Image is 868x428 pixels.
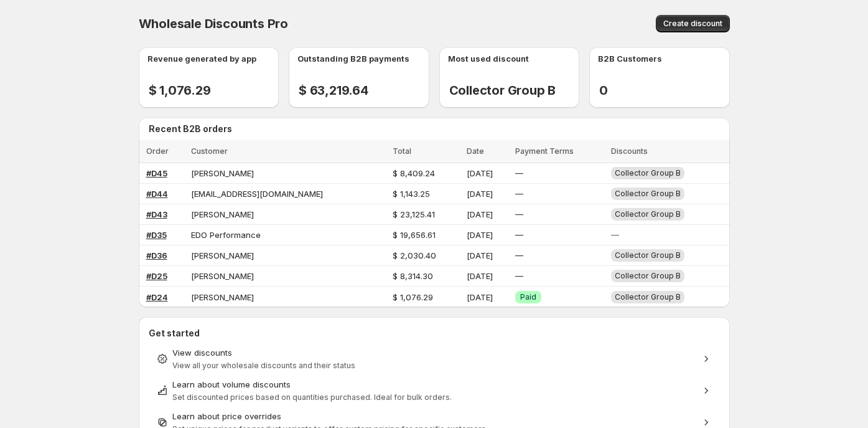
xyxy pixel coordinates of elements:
[449,83,556,98] h2: Collector Group B
[393,292,433,302] span: $ 1,076.29
[611,230,619,240] span: —
[615,271,681,280] span: Collector Group B
[146,209,167,219] a: #D43
[611,146,648,156] span: Discounts
[146,230,167,240] a: #D35
[172,392,452,402] span: Set discounted prices based on quantities purchased. Ideal for bulk orders.
[615,168,681,178] span: Collector Group B
[448,52,529,65] p: Most used discount
[393,230,436,240] span: $ 19,656.61
[467,209,493,219] span: [DATE]
[515,168,523,178] span: —
[393,189,430,199] span: $ 1,143.25
[191,189,323,199] span: [EMAIL_ADDRESS][DOMAIN_NAME]
[515,250,523,260] span: —
[393,209,435,219] span: $ 23,125.41
[191,168,254,178] span: [PERSON_NAME]
[149,327,720,340] h2: Get started
[191,250,254,260] span: [PERSON_NAME]
[191,292,254,302] span: [PERSON_NAME]
[297,52,409,65] p: Outstanding B2B payments
[467,271,493,281] span: [DATE]
[615,250,681,260] span: Collector Group B
[515,209,523,219] span: —
[393,168,435,178] span: $ 8,409.24
[467,230,493,240] span: [DATE]
[615,209,681,219] span: Collector Group B
[393,271,433,281] span: $ 8,314.30
[599,83,618,98] h2: 0
[663,19,722,29] span: Create discount
[146,168,167,178] a: #D45
[191,271,254,281] span: [PERSON_NAME]
[146,292,168,302] a: #D24
[656,15,730,32] button: Create discount
[515,189,523,199] span: —
[615,189,681,198] span: Collector Group B
[520,292,536,302] span: Paid
[467,292,493,302] span: [DATE]
[598,52,662,65] p: B2B Customers
[393,146,411,156] span: Total
[515,230,523,240] span: —
[172,361,355,370] span: View all your wholesale discounts and their status
[172,346,696,359] div: View discounts
[467,168,493,178] span: [DATE]
[149,123,725,135] h2: Recent B2B orders
[172,410,696,422] div: Learn about price overrides
[191,146,228,156] span: Customer
[146,271,167,281] a: #D25
[615,292,681,302] span: Collector Group B
[139,16,288,31] span: Wholesale Discounts Pro
[515,146,574,156] span: Payment Terms
[147,52,256,65] p: Revenue generated by app
[146,146,169,156] span: Order
[149,83,211,98] h2: $ 1,076.29
[467,146,484,156] span: Date
[299,83,368,98] h2: $ 63,219.64
[393,250,436,260] span: $ 2,030.40
[467,250,493,260] span: [DATE]
[515,271,523,281] span: —
[146,189,168,199] a: #D44
[146,250,167,260] a: #D36
[467,189,493,199] span: [DATE]
[172,378,696,391] div: Learn about volume discounts
[191,230,261,240] span: EDO Performance
[191,209,254,219] span: [PERSON_NAME]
